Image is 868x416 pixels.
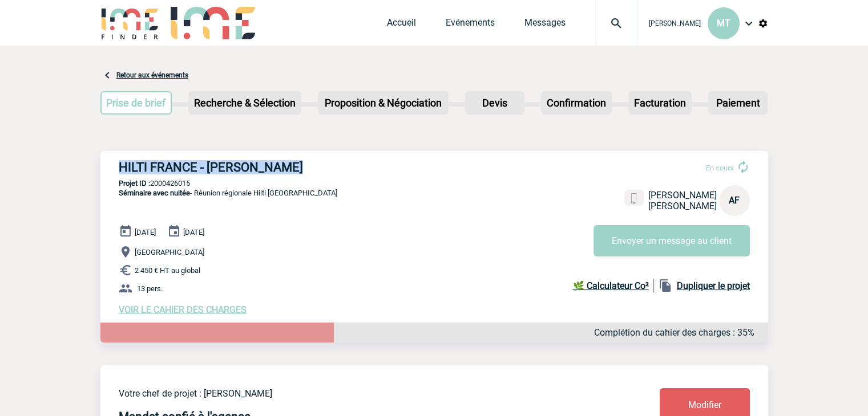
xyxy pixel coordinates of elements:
img: portable.png [629,193,639,203]
h3: HILTI FRANCE - [PERSON_NAME] [119,160,461,174]
span: Modifier [688,399,721,410]
span: [PERSON_NAME] [648,190,717,201]
span: Séminaire avec nuitée [119,189,190,197]
a: 🌿 Calculateur Co² [573,279,654,292]
button: Envoyer un message au client [594,225,750,256]
span: - Réunion régionale Hilti [GEOGRAPHIC_DATA] [119,189,337,197]
span: [DATE] [183,228,204,236]
p: Facturation [629,92,691,113]
span: 13 pers. [137,284,163,293]
a: Retour aux événements [116,71,188,79]
img: IME-Finder [100,7,160,39]
p: Paiement [709,92,766,113]
img: file_copy-black-24dp.png [659,279,672,292]
b: 🌿 Calculateur Co² [573,280,649,291]
p: Recherche & Sélection [189,92,300,113]
span: [GEOGRAPHIC_DATA] [135,248,204,256]
span: 2 450 € HT au global [135,266,200,275]
a: VOIR LE CAHIER DES CHARGES [119,304,247,315]
p: Devis [466,92,523,113]
b: Projet ID : [119,179,150,187]
span: En cours [706,164,734,172]
p: Votre chef de projet : [PERSON_NAME] [119,388,592,399]
p: Confirmation [542,92,611,113]
span: AF [729,195,740,206]
span: [PERSON_NAME] [649,19,701,27]
p: Proposition & Négociation [319,92,447,113]
span: [DATE] [135,228,156,236]
p: Prise de brief [102,92,171,113]
p: 2000426015 [100,179,768,187]
a: Messages [524,17,566,33]
span: [PERSON_NAME] [648,201,717,211]
b: Dupliquer le projet [677,280,750,291]
span: MT [717,18,730,28]
a: Evénements [446,17,495,33]
a: Accueil [387,17,416,33]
